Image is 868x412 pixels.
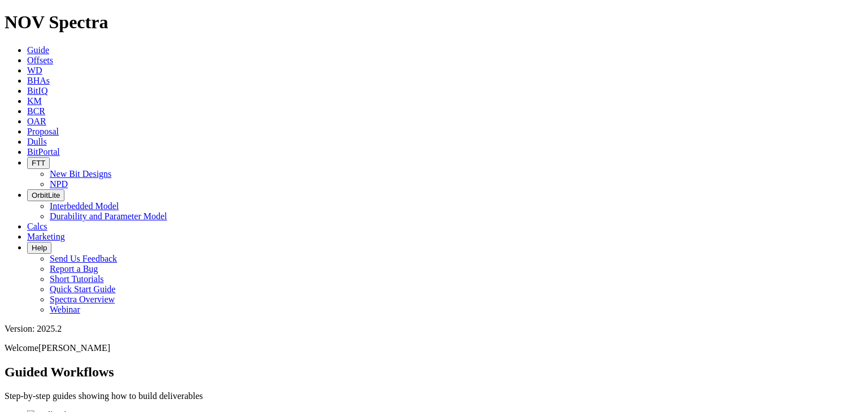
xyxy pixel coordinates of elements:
[50,305,80,314] a: Webinar
[50,274,104,284] a: Short Tutorials
[27,127,59,136] a: Proposal
[5,343,863,353] p: Welcome
[27,86,47,96] a: BitIQ
[50,254,117,263] a: Send Us Feedback
[27,76,50,85] a: BHAs
[27,232,65,241] a: Marketing
[50,201,119,211] a: Interbedded Model
[27,45,49,55] a: Guide
[27,106,45,116] a: BCR
[50,211,167,221] a: Durability and Parameter Model
[27,222,47,231] a: Calcs
[5,324,863,334] div: Version: 2025.2
[27,66,42,75] a: WD
[50,294,115,304] a: Spectra Overview
[50,169,111,179] a: New Bit Designs
[27,147,60,157] a: BitPortal
[27,137,47,146] a: Dulls
[50,264,98,274] a: Report a Bug
[5,12,863,33] h1: NOV Spectra
[5,391,863,401] p: Step-by-step guides showing how to build deliverables
[38,343,110,353] span: [PERSON_NAME]
[32,244,47,252] span: Help
[27,55,53,65] a: Offsets
[27,157,50,169] button: FTT
[27,242,51,254] button: Help
[5,365,863,380] h2: Guided Workflows
[32,191,60,200] span: OrbitLite
[27,116,46,126] a: OAR
[27,96,42,106] a: KM
[27,189,64,201] button: OrbitLite
[50,179,68,189] a: NPD
[32,159,45,167] span: FTT
[50,284,115,294] a: Quick Start Guide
